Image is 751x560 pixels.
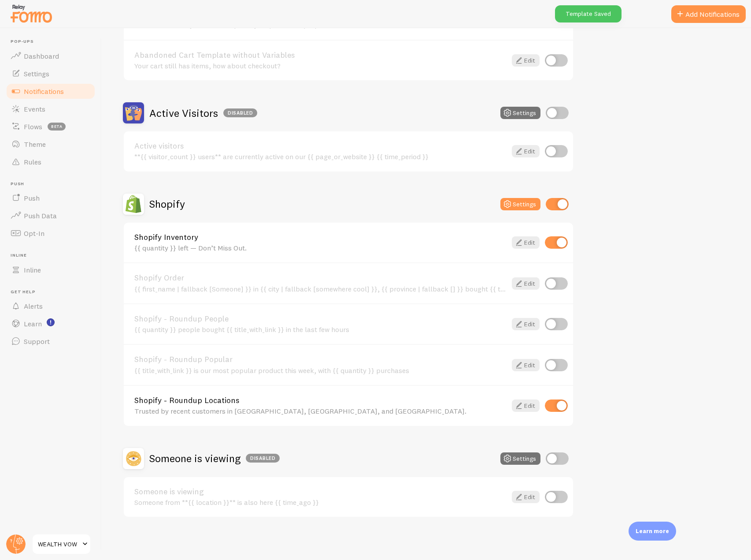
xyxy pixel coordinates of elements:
a: Edit [512,491,540,503]
a: Flows beta [5,118,96,135]
span: WEALTH VOW [38,539,80,549]
div: {{ quantity }} people bought {{ title_with_link }} in the last few hours [134,325,507,333]
div: Template Saved [555,5,622,22]
div: Your cart still has items, how about checkout? [134,62,507,70]
a: Edit [512,399,540,412]
div: Learn more [629,522,676,541]
span: Support [24,337,50,346]
a: Opt-In [5,224,96,242]
p: Learn more [636,527,669,535]
a: Active visitors [134,142,507,150]
span: Inline [11,253,96,258]
h2: Someone is viewing [149,452,280,465]
button: Settings [500,452,540,465]
a: Edit [512,54,540,67]
a: Rules [5,153,96,171]
a: Theme [5,135,96,153]
div: Trusted by recent customers in [GEOGRAPHIC_DATA], [GEOGRAPHIC_DATA], and [GEOGRAPHIC_DATA]. [134,407,507,415]
a: Someone is viewing [134,488,507,496]
span: Dashboard [24,52,59,60]
a: Shopify Order [134,274,507,282]
div: {{ title_with_link }} is our most popular product this week, with {{ quantity }} purchases [134,366,507,374]
span: Get Help [11,289,96,295]
span: Pop-ups [11,39,96,45]
a: Push Data [5,207,96,224]
a: Alerts [5,297,96,315]
a: Push [5,189,96,207]
a: Edit [512,145,540,157]
div: Disabled [246,454,280,463]
span: Alerts [24,302,43,310]
span: Opt-In [24,229,44,238]
button: Settings [500,198,540,210]
div: {{ first_name | fallback [Someone] }} in {{ city | fallback [somewhere cool] }}, {{ province | fa... [134,285,507,293]
div: Someone from **{{ location }}** is also here {{ time_ago }} [134,498,507,506]
span: Flows [24,122,42,131]
span: beta [48,123,66,131]
a: Dashboard [5,47,96,65]
a: Events [5,100,96,118]
span: Push [24,194,40,202]
div: {{ quantity }} left — Don’t Miss Out. [134,244,507,252]
svg: <p>Watch New Feature Tutorials!</p> [47,318,55,326]
span: Theme [24,140,46,149]
span: Push [11,181,96,187]
h2: Shopify [149,197,185,211]
div: Disabled [223,108,257,117]
a: Notifications [5,82,96,100]
a: Abandoned Cart Template without Variables [134,51,507,59]
a: WEALTH VOW [32,534,91,555]
h2: Active Visitors [149,106,257,120]
a: Inline [5,261,96,279]
span: Rules [24,157,41,166]
img: Shopify [123,194,144,215]
a: Edit [512,318,540,330]
a: Edit [512,359,540,371]
img: Active Visitors [123,102,144,123]
a: Learn [5,315,96,332]
a: Edit [512,236,540,249]
img: Someone is viewing [123,448,144,469]
span: Notifications [24,87,64,96]
span: Settings [24,69,49,78]
img: fomo-relay-logo-orange.svg [9,2,53,25]
a: Shopify - Roundup Locations [134,396,507,404]
span: Push Data [24,211,57,220]
a: Shopify - Roundup People [134,315,507,323]
a: Shopify Inventory [134,233,507,241]
span: Inline [24,265,41,274]
a: Support [5,332,96,350]
span: Events [24,105,45,113]
a: Edit [512,277,540,290]
a: Settings [5,65,96,82]
span: Learn [24,319,42,328]
button: Settings [500,107,540,119]
div: **{{ visitor_count }} users** are currently active on our {{ page_or_website }} {{ time_period }} [134,153,507,161]
a: Shopify - Roundup Popular [134,355,507,363]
